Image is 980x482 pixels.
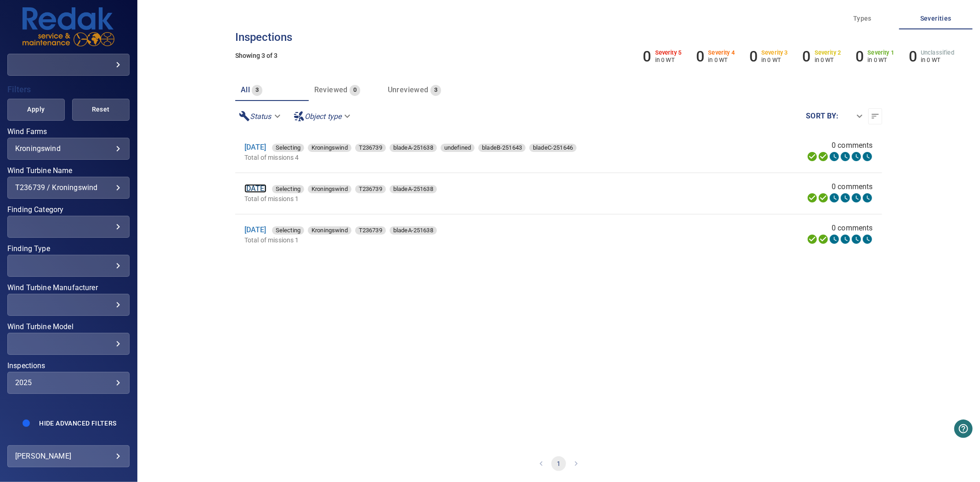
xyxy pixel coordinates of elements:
[15,183,122,192] div: T236739 / Kroningswind
[855,48,894,65] li: Severity 1
[855,48,864,65] h6: 0
[7,128,130,135] label: Wind Farms
[7,177,130,199] div: Wind Turbine Name
[551,456,566,471] button: page 1
[478,143,526,152] span: bladeB-251643
[252,85,262,95] span: 3
[807,151,818,162] svg: Uploading 100%
[829,192,840,203] svg: Selecting 0%
[441,144,475,152] div: undefined
[7,99,65,121] button: Apply
[350,85,360,95] span: 0
[818,234,829,245] svg: Data Formatted 100%
[244,184,266,193] a: [DATE]
[643,48,651,65] h6: 0
[23,7,114,46] img: redakgreentrustgroup-logo
[431,85,441,95] span: 3
[272,185,304,194] span: Selecting
[803,48,811,65] h6: 0
[7,138,130,160] div: Wind Farms
[390,185,437,193] div: bladeA-251638
[355,226,386,235] div: T236739
[7,255,130,277] div: Finding Type
[851,192,862,203] svg: Matching 0%
[696,48,735,65] li: Severity 4
[235,31,882,43] h3: Inspections
[272,143,304,152] span: Selecting
[696,48,704,65] h6: 0
[7,294,130,316] div: Wind Turbine Manufacturer
[355,226,386,235] span: T236739
[862,234,873,245] svg: Classification 0%
[308,144,351,152] div: Kroningswind
[244,194,623,203] p: Total of missions 1
[15,449,122,464] div: [PERSON_NAME]
[39,420,116,427] span: Hide Advanced Filters
[840,234,851,245] svg: ML Processing 0%
[815,56,841,63] p: in 0 WT
[478,144,526,152] div: bladeB-251643
[832,140,873,151] span: 0 comments
[749,48,788,65] li: Severity 3
[235,108,286,124] div: Status
[355,185,386,194] span: T236739
[909,48,917,65] h6: 0
[807,192,818,203] svg: Uploading 100%
[862,192,873,203] svg: Classification 0%
[390,185,437,194] span: bladeA-251638
[815,50,841,56] h6: Severity 2
[305,112,342,121] em: Object type
[868,108,882,124] button: Sort list from newest to oldest
[15,378,122,387] div: 2025
[272,226,304,235] div: Selecting
[7,323,130,331] label: Wind Turbine Model
[7,245,130,252] label: Finding Type
[7,362,130,370] label: Inspections
[272,226,304,235] span: Selecting
[905,13,967,24] span: Severities
[235,52,882,59] h5: Showing 3 of 3
[851,234,862,245] svg: Matching 0%
[761,56,788,63] p: in 0 WT
[708,50,735,56] h6: Severity 4
[807,234,818,245] svg: Uploading 100%
[72,99,130,121] button: Reset
[290,108,357,124] div: Object type
[529,144,577,152] div: bladeC-251646
[708,56,735,63] p: in 0 WT
[308,185,351,194] span: Kroningswind
[909,48,954,65] li: Severity Unclassified
[7,85,130,94] h4: Filters
[308,143,351,152] span: Kroningswind
[829,234,840,245] svg: Selecting 0%
[84,104,118,115] span: Reset
[388,85,429,94] span: Unreviewed
[7,206,130,213] label: Finding Category
[832,181,873,192] span: 0 comments
[7,54,130,76] div: redakgreentrustgroup
[839,108,868,124] div: ​
[868,56,895,63] p: in 0 WT
[840,151,851,162] svg: ML Processing 0%
[390,226,437,235] div: bladeA-251638
[868,50,895,56] h6: Severity 1
[244,225,266,234] a: [DATE]
[250,112,272,121] em: Status
[921,56,954,63] p: in 0 WT
[390,144,437,152] div: bladeA-251638
[235,445,882,482] nav: pagination navigation
[818,192,829,203] svg: Data Formatted 100%
[355,185,386,193] div: T236739
[818,151,829,162] svg: Data Formatted 100%
[840,192,851,203] svg: ML Processing 0%
[34,416,122,431] button: Hide Advanced Filters
[803,48,841,65] li: Severity 2
[7,333,130,355] div: Wind Turbine Model
[441,143,475,152] span: undefined
[15,144,122,153] div: Kroningswind
[314,85,348,94] span: Reviewed
[272,144,304,152] div: Selecting
[7,284,130,291] label: Wind Turbine Manufacturer
[390,226,437,235] span: bladeA-251638
[272,185,304,193] div: Selecting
